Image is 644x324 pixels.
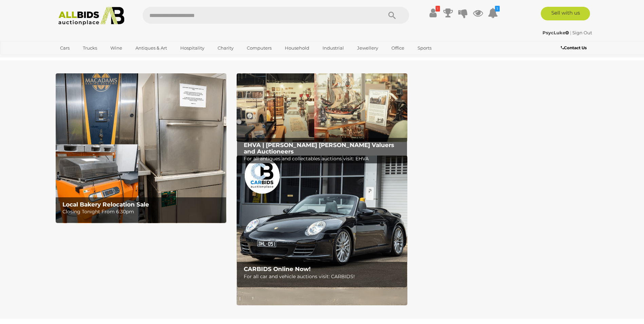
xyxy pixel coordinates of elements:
i: 1 [495,6,500,12]
img: CARBIDS Online Now! [237,156,407,305]
i: ! [436,6,440,12]
a: Sell with us [541,7,590,20]
a: EHVA | Evans Hastings Valuers and Auctioneers EHVA | [PERSON_NAME] [PERSON_NAME] Valuers and Auct... [237,73,407,142]
a: Charity [213,42,238,54]
a: Computers [242,42,276,54]
a: Sports [413,42,436,54]
strong: PsycLuke [542,30,569,35]
span: | [570,30,571,35]
a: Cars [56,42,74,54]
img: Allbids.com.au [55,7,128,25]
a: 1 [488,7,498,19]
a: Hospitality [176,42,209,54]
a: Office [387,42,409,54]
a: Contact Us [561,44,588,52]
b: EHVA | [PERSON_NAME] [PERSON_NAME] Valuers and Auctioneers [244,142,394,155]
b: Contact Us [561,45,587,50]
a: Industrial [318,42,348,54]
a: Sign Out [572,30,592,35]
b: Local Bakery Relocation Sale [62,201,149,208]
a: Local Bakery Relocation Sale Local Bakery Relocation Sale Closing Tonight From 6:30pm [56,73,226,223]
a: CARBIDS Online Now! CARBIDS Online Now! For all car and vehicle auctions visit: CARBIDS! [237,156,407,305]
a: Household [280,42,314,54]
a: [GEOGRAPHIC_DATA] [56,54,113,65]
p: For all antiques and collectables auctions visit: EHVA [244,155,404,163]
a: PsycLuke [542,30,570,35]
p: For all car and vehicle auctions visit: CARBIDS! [244,272,404,281]
a: Jewellery [353,42,383,54]
p: Closing Tonight From 6:30pm [62,208,222,216]
a: Wine [106,42,127,54]
b: CARBIDS Online Now! [244,266,311,272]
a: ! [428,7,438,19]
img: Local Bakery Relocation Sale [56,73,226,223]
img: EHVA | Evans Hastings Valuers and Auctioneers [237,73,407,142]
button: Search [375,7,409,24]
a: Trucks [78,42,102,54]
a: Antiques & Art [131,42,171,54]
